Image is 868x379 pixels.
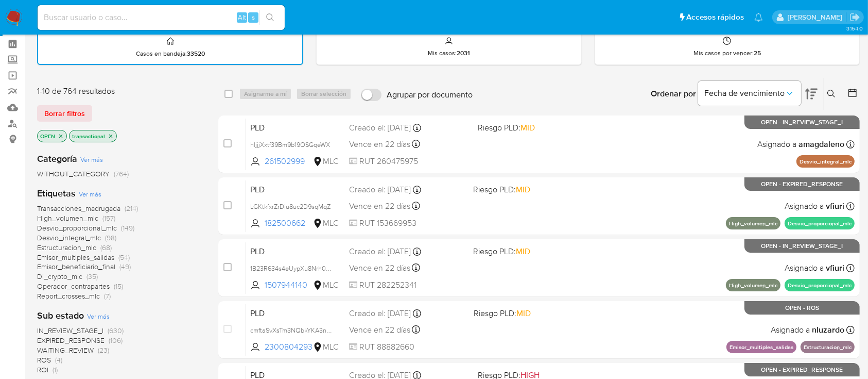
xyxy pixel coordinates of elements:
p: aline.magdaleno@mercadolibre.com [788,12,846,22]
input: Buscar usuario o caso... [38,11,285,24]
span: Accesos rápidos [686,12,744,23]
span: s [252,12,255,22]
span: 3.154.0 [846,24,863,32]
a: Notificaciones [754,13,763,22]
a: Salir [849,12,860,23]
span: Alt [238,12,246,22]
button: search-icon [259,10,281,25]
